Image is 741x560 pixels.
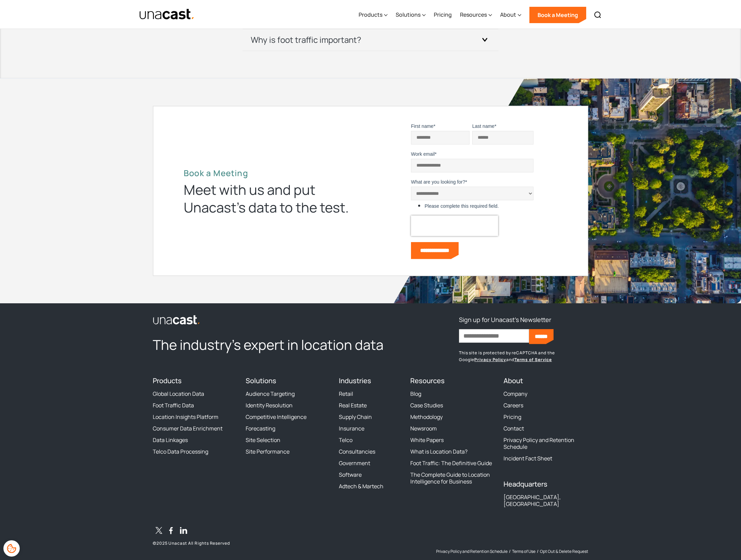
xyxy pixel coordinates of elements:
[139,9,195,20] img: Unacast text logo
[339,390,353,397] a: Retail
[339,425,364,432] a: Insurance
[339,413,372,420] a: Supply Chain
[472,123,494,129] span: Last name
[504,425,524,432] a: Contact
[339,483,383,490] a: Adtech & Martech
[246,413,307,420] a: Competitive Intelligence
[153,390,204,397] a: Global Location Data
[410,437,444,443] a: White Papers
[153,437,188,443] a: Data Linkages
[246,448,290,455] a: Site Performance
[504,413,521,420] a: Pricing
[504,494,588,507] div: [GEOGRAPHIC_DATA], [GEOGRAPHIC_DATA]
[339,437,352,443] a: Telco
[411,179,465,185] span: What are you looking for?
[460,11,487,19] div: Resources
[411,216,498,236] iframe: reCAPTCHA
[537,549,539,554] div: /
[396,11,421,19] div: Solutions
[339,471,362,478] a: Software
[153,314,402,325] a: link to the homepage
[396,1,426,29] div: Solutions
[474,357,506,362] a: Privacy Policy
[459,314,551,325] h3: Sign up for Unacast's Newsletter
[504,455,552,462] a: Incident Fact Sheet
[411,151,435,157] span: Work email
[504,480,588,488] h4: Headquarters
[410,402,443,409] a: Case Studies
[434,1,452,29] a: Pricing
[184,181,361,216] div: Meet with us and put Unacast’s data to the test.
[153,448,208,455] a: Telco Data Processing
[3,540,20,557] div: Cookie Preferences
[359,11,382,19] div: Products
[410,390,421,397] a: Blog
[425,203,533,209] label: Please complete this required field.
[339,448,375,455] a: Consultancies
[459,350,588,363] p: This site is protected by reCAPTCHA and the Google and
[246,402,293,409] a: Identity Resolution
[410,471,495,485] a: The Complete Guide to Location Intelligence for Business
[410,413,443,420] a: Methodology
[339,377,402,385] h4: Industries
[410,460,492,466] a: Foot Traffic: The Definitive Guide
[385,79,741,303] img: bird's eye view of the city
[504,437,588,450] a: Privacy Policy and Retention Schedule
[594,11,602,19] img: Search icon
[153,526,165,538] a: Twitter / X
[509,549,511,554] div: /
[504,390,527,397] a: Company
[540,549,588,554] a: Opt Out & Delete Request
[246,437,280,443] a: Site Selection
[339,460,370,466] a: Government
[153,315,200,325] img: Unacast logo
[410,448,467,455] a: What is Location Data?
[246,376,276,385] a: Solutions
[359,1,388,29] div: Products
[411,123,433,129] span: First name
[514,357,552,362] a: Terms of Service
[529,7,586,23] a: Book a Meeting
[153,376,182,385] a: Products
[504,402,523,409] a: Careers
[251,34,361,45] h3: Why is foot traffic important?
[246,425,275,432] a: Forecasting
[165,526,177,538] a: Facebook
[460,1,492,29] div: Resources
[436,549,508,554] a: Privacy Policy and Retention Schedule
[153,336,402,354] h2: The industry’s expert in location data
[184,168,361,178] h2: Book a Meeting
[177,526,190,538] a: LinkedIn
[139,9,195,20] a: home
[504,377,588,385] h4: About
[153,541,331,546] p: © 2025 Unacast All Rights Reserved
[339,402,367,409] a: Real Estate
[410,425,437,432] a: Newsroom
[153,413,218,420] a: Location Insights Platform
[153,425,223,432] a: Consumer Data Enrichment
[500,11,516,19] div: About
[246,390,295,397] a: Audience Targeting
[500,1,521,29] div: About
[512,549,536,554] a: Terms of Use
[410,377,495,385] h4: Resources
[153,402,194,409] a: Foot Traffic Data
